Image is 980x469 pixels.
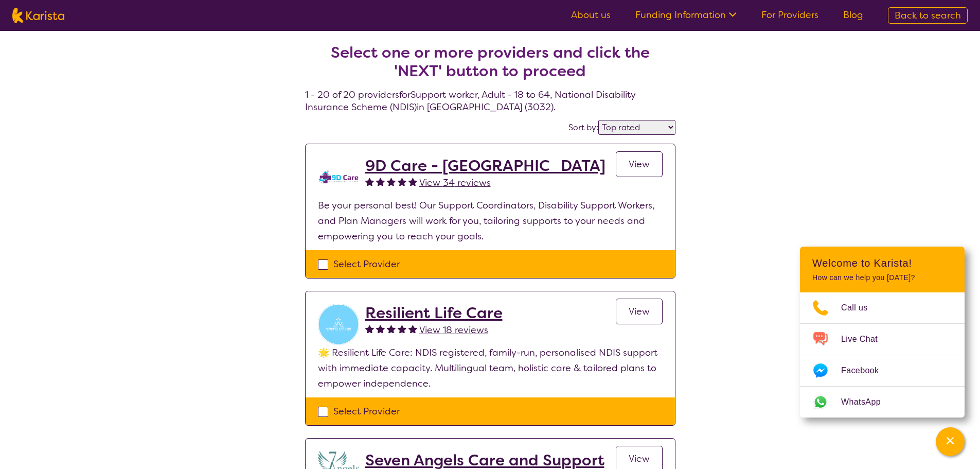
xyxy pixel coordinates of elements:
img: fullstar [365,177,374,186]
a: Funding Information [635,9,737,21]
a: Web link opens in a new tab. [800,387,965,418]
span: Live Chat [841,332,890,347]
p: How can we help you [DATE]? [812,273,952,282]
button: Channel Menu [936,427,965,456]
a: View 34 reviews [419,175,491,190]
span: View 18 reviews [419,324,488,336]
span: Back to search [895,9,961,22]
img: fullstar [376,177,385,186]
span: Facebook [841,363,891,378]
img: zklkmrpc7cqrnhnbeqm0.png [318,157,359,198]
a: Back to search [888,7,968,24]
span: View [629,453,650,465]
img: fullstar [376,324,385,333]
img: fullstar [365,324,374,333]
p: Be your personal best! Our Support Coordinators, Disability Support Workers, and Plan Managers wi... [318,198,663,244]
img: fullstar [387,324,396,333]
span: Call us [841,300,880,316]
a: View 18 reviews [419,322,488,338]
h4: 1 - 20 of 20 providers for Support worker , Adult - 18 to 64 , National Disability Insurance Sche... [305,19,675,113]
a: View [616,299,663,324]
img: fullstar [387,177,396,186]
span: View [629,158,650,170]
span: View [629,305,650,318]
label: Sort by: [568,122,598,133]
p: 🌟 Resilient Life Care: NDIS registered, family-run, personalised NDIS support with immediate capa... [318,345,663,391]
div: Channel Menu [800,247,965,418]
a: Blog [843,9,863,21]
img: fullstar [398,324,406,333]
h2: Select one or more providers and click the 'NEXT' button to proceed [317,43,663,80]
a: For Providers [761,9,818,21]
ul: Choose channel [800,292,965,418]
h2: Welcome to Karista! [812,257,952,269]
img: fullstar [408,324,417,333]
img: vzbticyvohokqi1ge6ob.jpg [318,304,359,345]
a: About us [571,9,611,21]
span: WhatsApp [841,394,893,410]
a: 9D Care - [GEOGRAPHIC_DATA] [365,157,605,175]
a: Resilient Life Care [365,304,503,322]
span: View 34 reviews [419,177,491,189]
img: Karista logo [12,8,64,23]
a: View [616,151,663,177]
img: fullstar [408,177,417,186]
img: fullstar [398,177,406,186]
